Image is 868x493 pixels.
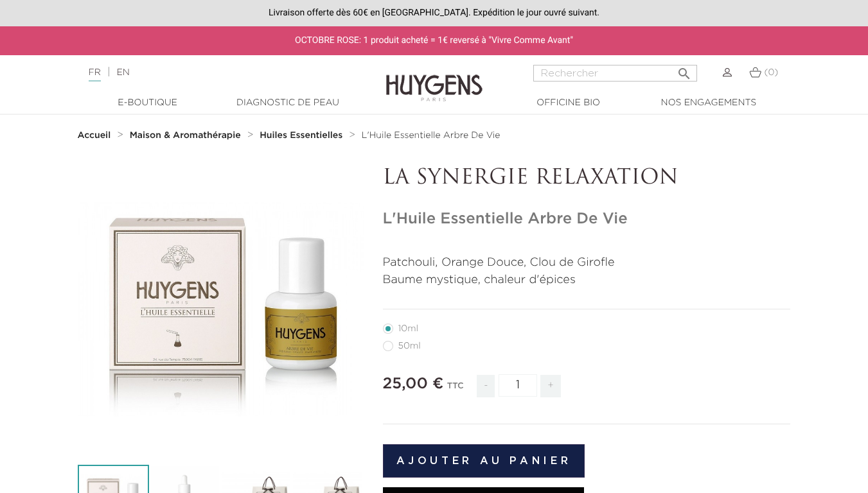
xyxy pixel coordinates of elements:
[383,341,436,351] label: 50ml
[383,166,791,191] p: LA SYNERGIE RELAXATION
[383,444,585,478] button: Ajouter au panier
[130,130,244,141] a: Maison & Aromathérapie
[673,61,696,78] button: 
[84,96,212,110] a: E-Boutique
[644,96,773,110] a: Nos engagements
[383,210,791,229] h1: L'Huile Essentielle Arbre De Vie
[383,272,791,289] p: Baume mystique, chaleur d'épices
[78,131,111,140] strong: Accueil
[89,68,101,82] a: FR
[82,65,352,80] div: |
[386,54,483,103] img: Huygens
[130,131,241,140] strong: Maison & Aromathérapie
[540,375,561,397] span: +
[224,96,352,110] a: Diagnostic de peau
[383,254,791,272] p: Patchouli, Orange Douce, Clou de Girofle
[260,131,342,140] strong: Huiles Essentielles
[477,375,495,397] span: -
[78,130,114,141] a: Accueil
[362,130,500,141] a: L'Huile Essentielle Arbre De Vie
[383,376,444,392] span: 25,00 €
[499,374,537,397] input: Quantité
[383,324,434,334] label: 10ml
[764,68,778,77] span: (0)
[260,130,346,141] a: Huiles Essentielles
[677,62,692,78] i: 
[533,65,697,82] input: Rechercher
[116,68,129,77] a: EN
[362,131,500,140] span: L'Huile Essentielle Arbre De Vie
[504,96,633,110] a: Officine Bio
[447,372,464,407] div: TTC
